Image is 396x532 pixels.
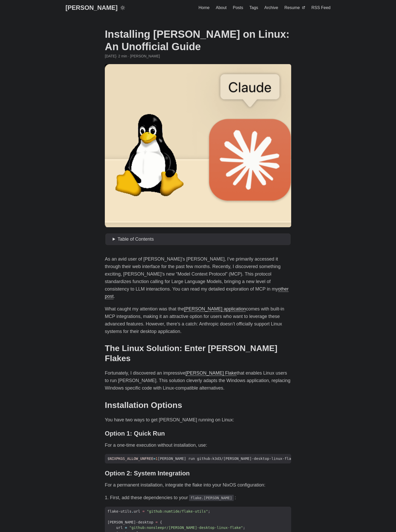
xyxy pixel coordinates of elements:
a: [PERSON_NAME] Flake [186,370,237,376]
span: . [131,509,134,513]
span: Archive [264,5,278,10]
p: For a one-time execution without installation, use: [105,442,291,449]
span: $ [PERSON_NAME] run github:k3d3/[PERSON_NAME]-desktop-linux-flake --impure [105,456,318,461]
p: What caught my attention was that the comes with built-in MCP integrations, making it an attracti... [105,305,291,335]
span: "github:numtide/flake-utils" [147,509,208,513]
span: flake-utils [107,509,131,513]
h2: Installation Options [105,400,291,410]
span: 1 [156,457,158,461]
p: For a permanent installation, integrate the flake into your NixOS configuration: [105,481,291,489]
span: NIXPKGS_ALLOW_UNFREE [109,457,153,461]
span: = [153,457,155,461]
h3: Option 1: Quick Run [105,430,291,437]
span: ; [243,526,245,530]
h1: Installing [PERSON_NAME] on Linux: An Unofficial Guide [105,28,291,53]
span: 2025-01-09 21:00:00 +0000 UTC [105,53,116,59]
summary: Table of Contents [113,235,289,243]
span: RSS Feed [311,5,331,10]
p: As an avid user of [PERSON_NAME]’s [PERSON_NAME], I’ve primarily accessed it through their web in... [105,255,291,300]
h3: Option 2: System Integration [105,470,291,477]
span: Posts [233,5,243,10]
span: Resume [284,5,300,10]
code: flake.[PERSON_NAME] [189,495,234,501]
span: url [134,509,140,513]
span: [PERSON_NAME]-desktop [107,520,153,524]
a: [PERSON_NAME] application [184,306,246,311]
span: Tags [250,5,258,10]
h2: The Linux Solution: Enter [PERSON_NAME] Flakes [105,343,291,363]
span: = [156,520,158,524]
span: url [116,526,123,530]
li: First, add these dependencies to your : [110,494,291,501]
span: Table of Contents [118,237,154,242]
span: Home [199,5,210,10]
span: = [125,526,127,530]
span: About [216,5,227,10]
p: Fortunately, I discovered an impressive that enables Linux users to run [PERSON_NAME]. This solut... [105,369,291,392]
span: "github:nonsleepr/[PERSON_NAME]-desktop-linux-flake" [129,526,243,530]
p: You have two ways to get [PERSON_NAME] running on Linux: [105,416,291,424]
span: { [160,520,162,524]
span: ; [208,509,210,513]
span: = [142,509,144,513]
div: · 2 min · [PERSON_NAME] [105,53,291,59]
